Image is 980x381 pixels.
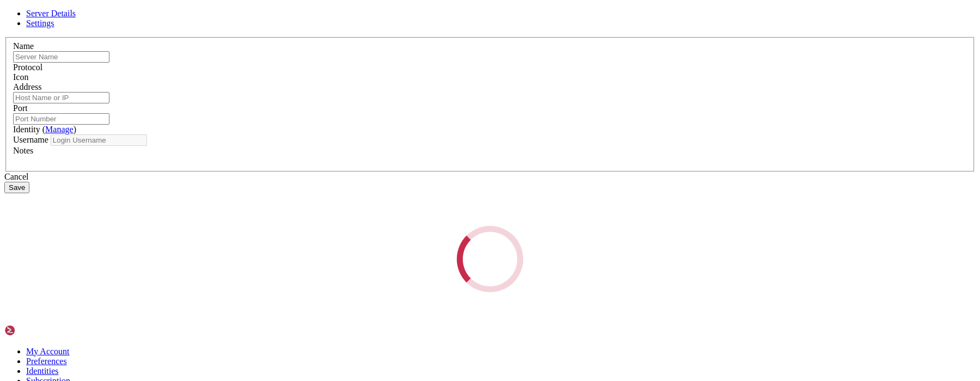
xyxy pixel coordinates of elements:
[13,113,109,125] input: Port Number
[450,219,530,299] div: Loading...
[13,135,48,144] label: Username
[4,14,837,24] x-row: FATAL ERROR: No supported authentication methods available (server sent: publickey)
[4,182,29,193] button: Save
[13,82,41,91] label: Address
[51,134,147,146] input: Login Username
[13,125,76,134] label: Identity
[13,146,33,155] label: Notes
[26,347,70,356] a: My Account
[13,41,34,51] label: Name
[26,9,76,18] a: Server Details
[4,24,9,34] div: (0, 2)
[4,172,976,182] div: Cancel
[13,72,28,82] label: Icon
[45,125,73,134] a: Manage
[4,325,67,336] img: Shellngn
[13,92,109,103] input: Host Name or IP
[13,103,28,113] label: Port
[4,4,837,14] x-row: Server refused our key
[13,63,42,72] label: Protocol
[26,19,54,28] a: Settings
[13,51,109,63] input: Server Name
[26,366,59,376] a: Identities
[42,125,76,134] span: ( )
[26,357,67,366] a: Preferences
